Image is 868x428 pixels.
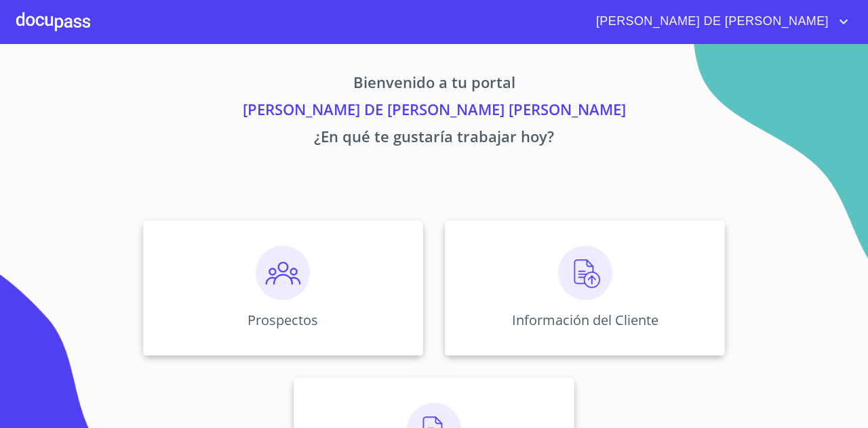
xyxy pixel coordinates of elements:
button: account of current user [586,11,852,33]
img: carga.png [558,246,612,300]
span: [PERSON_NAME] DE [PERSON_NAME] [586,11,835,33]
p: Información del Cliente [512,311,658,329]
p: ¿En qué te gustaría trabajar hoy? [16,125,852,152]
p: Prospectos [248,311,318,329]
p: [PERSON_NAME] DE [PERSON_NAME] [PERSON_NAME] [16,98,852,125]
p: Bienvenido a tu portal [16,71,852,98]
img: prospectos.png [256,246,310,300]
